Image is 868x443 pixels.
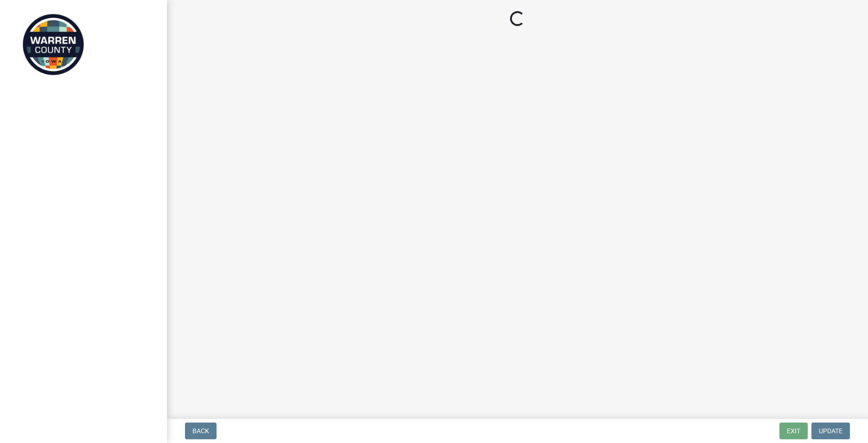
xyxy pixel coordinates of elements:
button: Exit [779,423,808,439]
button: Update [811,423,850,439]
span: Back [192,427,209,435]
img: Warren County, Iowa [19,10,88,79]
button: Back [185,423,217,439]
span: Update [819,427,842,435]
